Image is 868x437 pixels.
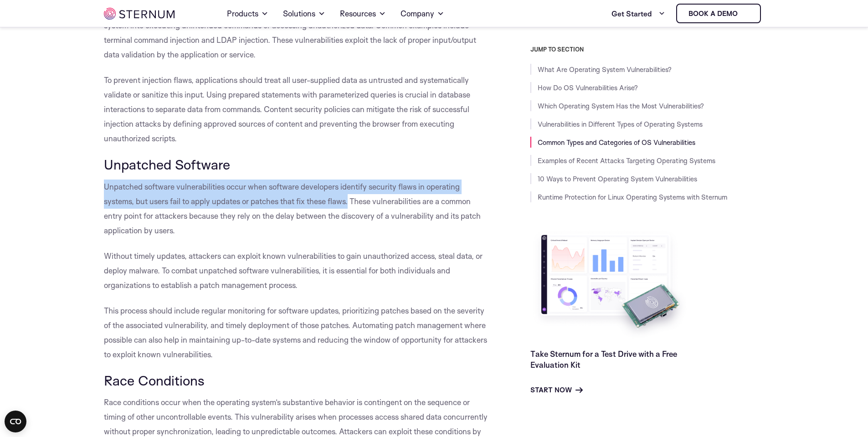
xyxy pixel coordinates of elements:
span: Without timely updates, attackers can exploit known vulnerabilities to gain unauthorized access, ... [104,251,483,290]
a: How Do OS Vulnerabilities Arise? [538,83,638,92]
a: Take Sternum for a Test Drive with a Free Evaluation Kit [530,349,677,370]
img: Take Sternum for a Test Drive with a Free Evaluation Kit [530,228,690,341]
span: Unpatched Software [104,156,230,173]
a: Book a demo [676,4,761,23]
a: Which Operating System Has the Most Vulnerabilities? [538,102,704,110]
button: Open CMP widget [5,411,26,432]
a: Runtime Protection for Linux Operating Systems with Sternum [538,193,727,201]
h3: JUMP TO SECTION [530,46,765,53]
a: What Are Operating System Vulnerabilities? [538,65,672,74]
a: Vulnerabilities in Different Types of Operating Systems [538,120,703,129]
a: Solutions [283,1,325,26]
img: sternum iot [104,8,175,20]
span: Race Conditions [104,372,205,389]
span: This process should include regular monitoring for software updates, prioritizing patches based o... [104,306,487,359]
span: Unpatched software vulnerabilities occur when software developers identify security flaws in oper... [104,182,481,235]
a: Resources [340,1,386,26]
img: sternum iot [741,10,749,17]
a: Start Now [530,385,583,396]
a: Examples of Recent Attacks Targeting Operating Systems [538,156,715,165]
a: 10 Ways to Prevent Operating System Vulnerabilities [538,175,697,183]
a: Company [401,1,444,26]
a: Common Types and Categories of OS Vulnerabilities [538,138,695,147]
span: To prevent injection flaws, applications should treat all user-supplied data as untrusted and sys... [104,75,470,143]
a: Get Started [611,5,665,23]
a: Products [227,1,268,26]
